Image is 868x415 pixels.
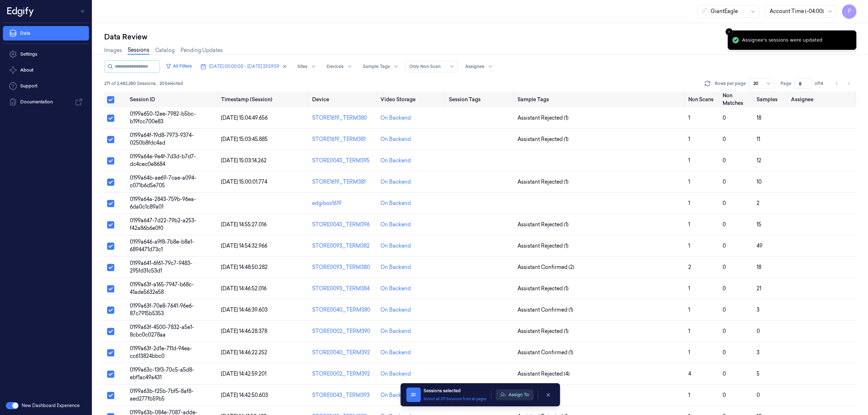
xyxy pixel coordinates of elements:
div: STORE0002_TERM390 [312,328,375,335]
button: Select row [107,136,114,143]
span: 0199a64f-19d8-7973-9374-0250b8fdc4ad [130,132,194,146]
div: STORE1619_TERM380 [312,114,375,122]
span: 5 [757,371,759,377]
span: 0 [723,157,726,164]
span: 271 of 2,482,280 Sessions , [104,80,157,87]
span: 4 [688,371,691,377]
button: Select row [107,179,114,186]
div: On Backend [380,328,411,335]
span: 0199a63f-a165-7947-b68c-41ade5632e58 [130,281,194,295]
span: 0 [723,285,726,292]
span: 1 [688,136,690,142]
span: 0199a63b-f25b-7bf5-8af8-aed277fb59b5 [130,388,193,402]
th: Device [309,91,378,107]
th: Session Tags [446,91,514,107]
span: Assistant Rejected (1) [518,285,569,292]
div: STORE0043_TERM396 [312,221,375,228]
span: 1 [688,243,690,249]
span: Assistant Rejected (1) [518,136,569,143]
span: [DATE] 15:04:49.656 [221,115,268,121]
span: 0199a63f-70e8-7641-96e6-87c7915b5353 [130,303,194,317]
span: 1 [688,285,690,292]
span: 0 [723,115,726,121]
button: Select row [107,392,114,399]
nav: pagination [832,78,854,89]
span: 0 [723,243,726,249]
a: Pending Updates [180,47,223,54]
button: Select row [107,200,114,207]
span: Assistant Confirmed (1) [518,306,573,314]
button: Go to next page [843,78,854,89]
div: On Backend [380,178,411,186]
a: Catalog [155,47,175,54]
span: Assistant Rejected (4) [518,370,570,378]
div: STORE0040_TERM380 [312,306,375,314]
button: Select row [107,157,114,164]
span: Assistant Rejected (1) [518,178,569,186]
span: 0199a63c-13f3-70c5-a5d8-ebf1ac49a431 [130,367,194,381]
button: clearSelection [542,389,554,401]
button: All Filters [163,60,195,72]
span: 0 [723,392,726,398]
span: 0199a63f-2d1e-711d-94ea-cc613824bbc0 [130,345,192,359]
a: Documentation [3,95,89,109]
span: [DATE] 15:00:01.774 [221,179,267,185]
span: 0199a64b-ae69-7cae-a094-c071b6d5e705 [130,175,196,189]
span: 49 [757,243,762,249]
div: On Backend [380,264,411,271]
span: 18 [757,264,761,270]
span: 1 [688,328,690,334]
span: 0199a64a-2843-759b-96ea-6da0c1c89a01 [130,196,196,210]
span: 3 [757,349,759,356]
span: 0 [723,264,726,270]
div: On Backend [380,242,411,250]
button: Select all [107,96,114,103]
span: 0199a650-12ee-7982-b5bc-b19fcc700e83 [130,111,196,125]
span: 1 [688,349,690,356]
span: 0 [723,136,726,142]
span: [DATE] 14:54:32.966 [221,243,267,249]
span: 0 [723,328,726,334]
span: [DATE] 14:48:50.282 [221,264,268,270]
span: [DATE] 14:42:50.603 [221,392,268,398]
button: Select row [107,307,114,314]
th: Video Storage [378,91,446,107]
button: [DATE] 00:00:00 - [DATE] 23:59:59 [197,61,290,72]
div: On Backend [380,114,411,122]
div: STORE0040_TERM392 [312,349,375,356]
span: 1 [688,307,690,313]
a: Settings [3,47,89,61]
button: Go to previous page [832,78,842,89]
span: 0199a641-6f61-79c7-9483-295fd31c53d1 [130,260,192,274]
span: 3 [757,307,759,313]
button: Select row [107,221,114,228]
span: 1 [688,115,690,121]
div: Assignee's sessions were updated [742,37,822,44]
span: [DATE] 00:00:00 - [DATE] 23:59:59 [209,63,279,70]
button: P [842,4,856,19]
div: On Backend [380,136,411,143]
a: Support [3,79,89,93]
button: Select row [107,243,114,250]
th: Non Matches [720,91,754,107]
div: On Backend [380,200,411,207]
button: Select row [107,349,114,356]
span: Assistant Confirmed (1) [518,349,573,356]
span: 1 [688,221,690,228]
div: edgibox1619 [312,200,375,207]
span: Page [780,80,791,87]
span: 1 [688,157,690,164]
p: Rows per page [715,80,746,87]
span: [DATE] 14:46:39.603 [221,307,268,313]
button: Select row [107,371,114,378]
span: Assistant Rejected (1) [518,114,569,122]
span: 18 [757,115,761,121]
span: [DATE] 14:42:59.201 [221,371,267,377]
span: 0199a64e-9e4f-7d3d-b7d7-dc4cec0e8684 [130,153,196,167]
button: Select row [107,264,114,271]
span: Assistant Rejected (1) [518,242,569,250]
span: 0 [723,221,726,228]
button: Select row [107,285,114,292]
span: [DATE] 15:03:45.885 [221,136,268,142]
